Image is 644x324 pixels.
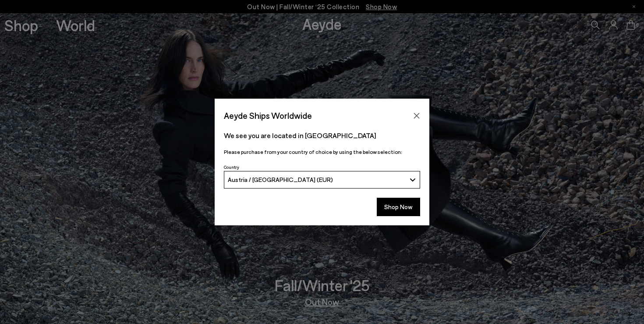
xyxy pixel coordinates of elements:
[224,130,420,141] p: We see you are located in [GEOGRAPHIC_DATA]
[410,109,423,122] button: Close
[224,108,312,123] span: Aeyde Ships Worldwide
[224,148,420,156] p: Please purchase from your country of choice by using the below selection:
[224,164,239,170] span: Country
[228,176,333,183] span: Austria / [GEOGRAPHIC_DATA] (EUR)
[377,198,420,216] button: Shop Now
